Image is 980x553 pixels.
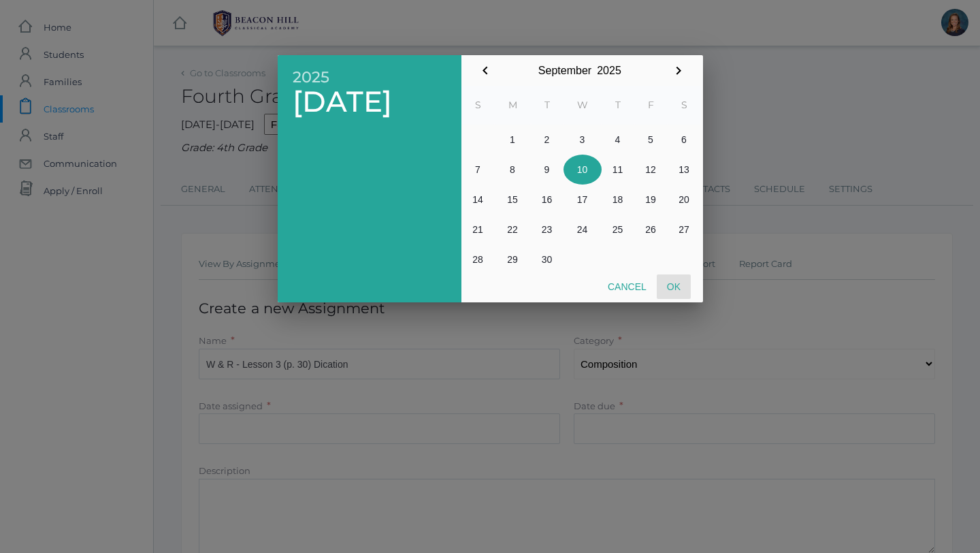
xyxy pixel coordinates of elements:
button: Cancel [598,274,657,299]
button: 5 [634,125,668,155]
span: [DATE] [293,86,446,118]
button: 25 [602,215,634,244]
button: 18 [602,185,634,215]
button: 1 [495,125,531,155]
button: 27 [668,215,701,244]
abbr: Saturday [681,99,687,111]
abbr: Sunday [475,99,481,111]
button: 9 [531,155,563,185]
button: 6 [668,125,701,155]
button: 29 [495,244,531,274]
button: 17 [563,185,602,215]
button: 8 [495,155,531,185]
button: 2 [531,125,563,155]
button: 19 [634,185,668,215]
abbr: Monday [508,99,517,111]
button: 7 [461,155,495,185]
button: 11 [602,155,634,185]
button: 13 [668,155,701,185]
abbr: Wednesday [577,99,588,111]
button: 21 [461,215,495,244]
button: 4 [602,125,634,155]
button: 14 [461,185,495,215]
button: 20 [668,185,701,215]
button: 24 [563,215,602,244]
abbr: Thursday [615,99,621,111]
button: Ok [657,274,691,299]
button: 10 [563,155,602,185]
button: 16 [531,185,563,215]
span: 2025 [293,69,446,86]
button: 15 [495,185,531,215]
button: 3 [563,125,602,155]
button: 22 [495,215,531,244]
button: 30 [531,244,563,274]
button: 12 [634,155,668,185]
button: 23 [531,215,563,244]
button: 26 [634,215,668,244]
abbr: Tuesday [544,99,550,111]
button: 28 [461,244,495,274]
abbr: Friday [648,99,654,111]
